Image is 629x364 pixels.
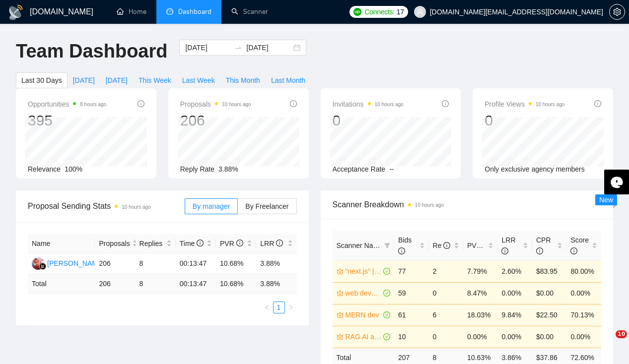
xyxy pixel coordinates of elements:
div: 395 [28,111,106,130]
span: setting [610,8,625,16]
button: setting [609,4,625,20]
img: upwork-logo.png [353,8,361,16]
button: Last Week [177,72,220,88]
span: Scanner Breakdown [333,198,602,211]
span: Connects: [364,6,394,17]
img: DP [32,257,44,270]
time: 10 hours ago [375,102,404,107]
td: 61 [394,304,428,326]
span: right [288,304,294,310]
span: Last Week [182,75,215,86]
td: 9.84% [497,304,532,326]
input: End date [246,42,291,53]
span: Opportunities [28,98,106,110]
td: 00:13:47 [176,253,216,274]
td: 0.00% [497,326,532,348]
span: filter [384,243,390,248]
span: crown [337,311,344,318]
span: 100% [65,165,82,173]
span: Relevance [28,165,61,173]
button: This Week [133,72,177,88]
button: left [261,302,273,313]
a: "next.js" | "next js [346,266,382,277]
span: check-circle [383,290,390,297]
a: searchScanner [231,7,268,16]
td: 3.88 % [256,274,296,294]
img: gigradar-bm.png [39,263,46,270]
td: 3.88% [256,253,296,274]
h1: Team Dashboard [16,40,167,63]
span: This Week [139,75,171,86]
span: Time [180,240,204,247]
td: 7.79% [463,260,497,282]
span: Only exclusive agency members [485,165,585,173]
time: 10 hours ago [415,202,444,208]
span: info-circle [290,100,297,107]
td: 00:13:47 [176,274,216,294]
span: info-circle [236,240,243,246]
span: Acceptance Rate [333,165,386,173]
button: [DATE] [68,72,100,88]
td: Total [28,274,95,294]
span: 17 [397,6,404,17]
span: 10 [616,330,627,338]
iframe: Intercom live chat [595,330,619,354]
span: This Month [226,75,260,86]
td: 77 [394,260,428,282]
span: -- [389,165,394,173]
td: 0.00% [497,282,532,304]
td: 206 [95,253,135,274]
span: New [599,196,613,204]
span: info-circle [197,240,204,246]
td: 0 [429,282,463,304]
a: setting [609,8,625,16]
span: Proposals [99,238,130,249]
span: crown [337,290,344,297]
td: 0 [429,326,463,348]
button: Last Month [266,72,311,88]
span: Last 30 Days [21,75,62,86]
span: Re [433,242,451,249]
span: check-circle [383,311,390,318]
a: homeHome [117,7,146,16]
td: 8.47% [463,282,497,304]
td: 10 [394,326,428,348]
td: 8 [136,274,176,294]
a: DP[PERSON_NAME] [32,259,104,267]
span: Proposal Sending Stats [28,200,185,212]
span: info-circle [594,100,601,107]
span: info-circle [276,240,283,246]
span: Dashboard [178,7,211,16]
span: Last Month [271,75,305,86]
a: MERN dev [346,309,382,320]
span: Profile Views [485,98,564,110]
th: Name [28,234,95,253]
span: check-circle [383,268,390,275]
span: info-circle [443,242,450,249]
img: logo [8,4,24,20]
span: Proposals [180,98,251,110]
td: 10.68 % [216,274,256,294]
a: 1 [274,302,284,313]
span: PVR [220,240,243,247]
button: [DATE] [100,72,133,88]
span: CPR [536,236,551,255]
button: right [285,302,297,313]
div: 206 [180,111,251,130]
td: 2 [429,260,463,282]
span: Bids [398,236,412,255]
input: Start date [185,42,230,53]
td: $0.00 [532,282,566,304]
button: Last 30 Days [16,72,68,88]
span: Score [570,236,589,255]
div: 0 [333,111,404,130]
span: By Freelancer [245,202,288,210]
span: Scanner Name [337,242,383,249]
span: PVR [467,242,490,249]
span: to [234,44,242,52]
a: web developmnet [346,288,382,299]
button: This Month [220,72,266,88]
td: 8 [136,253,176,274]
span: user [417,8,423,15]
td: 70.13% [566,304,601,326]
